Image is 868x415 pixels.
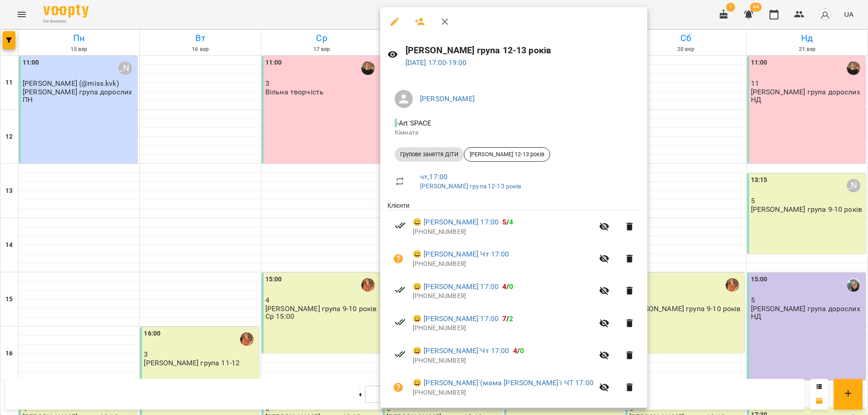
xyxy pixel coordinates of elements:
span: 2 [509,314,513,323]
p: [PHONE_NUMBER] [413,388,594,397]
p: Кімната [395,128,633,137]
a: 😀 [PERSON_NAME] 17:00 [413,281,499,292]
b: / [502,282,513,291]
a: [PERSON_NAME] [420,94,475,103]
button: Візит ще не сплачено. Додати оплату? [387,248,409,270]
p: [PHONE_NUMBER] [413,228,594,237]
svg: Візит сплачено [395,284,406,295]
span: 0 [520,346,524,355]
span: 4 [502,282,506,291]
a: 😀 [PERSON_NAME] Чт 17:00 [413,345,509,356]
span: 4 [513,346,517,355]
span: 7 [502,314,506,323]
a: [DATE] 17:00-19:00 [406,58,467,67]
p: [PHONE_NUMBER] [413,324,594,333]
span: [PERSON_NAME] 12-13 років [464,150,550,159]
a: 😀 [PERSON_NAME] 17:00 [413,217,499,228]
p: [PHONE_NUMBER] [413,260,594,269]
p: [PHONE_NUMBER] [413,356,594,365]
b: / [502,314,513,323]
b: / [513,346,524,355]
svg: Візит сплачено [395,349,406,359]
a: 😀 [PERSON_NAME] Чт 17:00 [413,249,509,260]
a: [PERSON_NAME] група 12-13 років [420,182,522,190]
b: / [502,218,513,226]
a: 😀 [PERSON_NAME] (мама [PERSON_NAME] і ЧТ 17:00 [413,378,594,388]
span: - Art SPACE [395,119,434,127]
h6: [PERSON_NAME] група 12-13 років [406,43,641,57]
p: [PHONE_NUMBER] [413,292,594,301]
span: 4 [509,218,513,226]
svg: Візит сплачено [395,220,406,231]
span: Групове заняття ДІТИ [395,150,464,159]
a: чт , 17:00 [420,173,448,181]
span: 5 [502,218,506,226]
button: Візит ще не сплачено. Додати оплату? [387,377,409,398]
svg: Візит сплачено [395,317,406,327]
a: 😀 [PERSON_NAME] 17:00 [413,313,499,324]
span: 0 [509,282,513,291]
div: [PERSON_NAME] 12-13 років [464,147,550,162]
